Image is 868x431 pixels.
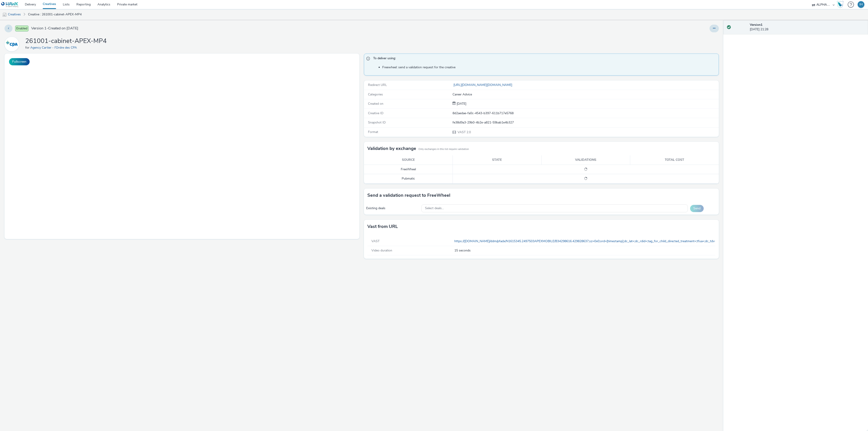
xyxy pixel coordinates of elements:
div: 8d2aedae-fa0c-4543-b397-611b717e5768 [453,111,718,116]
span: Snapshot ID [368,120,386,125]
span: To deliver using: [373,56,714,62]
li: Freewheel: send a validation request for the creative [382,65,716,70]
th: Total cost [630,155,719,165]
td: FreeWheel [364,165,453,174]
span: Format [368,130,378,134]
span: Categories [368,92,383,97]
div: [DATE] 21:28 [750,23,864,32]
span: 15 seconds [454,248,714,253]
span: VAST 2.0 [457,130,471,134]
th: Validations [541,155,630,165]
h3: Vast from URL [367,223,398,230]
img: Agency Cartier - l'Ordre des CPA [5,38,18,51]
img: Hawk Academy [837,1,844,8]
a: Agency Cartier - l'Ordre des CPA [30,45,79,50]
a: Creative : 261001-cabinet-APEX-MP4 [26,9,84,20]
div: IH [859,1,863,8]
strong: Version 1 [750,23,762,27]
span: Enabled [15,26,28,31]
small: Only exchanges in this list require validation [418,147,469,151]
div: Existing deals [366,206,419,211]
div: fe38d9a3-29b0-4b2e-a821-59bab1e4b327 [453,120,718,125]
img: undefined Logo [1,2,19,7]
a: [URL][DOMAIN_NAME][DOMAIN_NAME] [453,83,514,87]
td: Pubmatic [364,174,453,183]
span: VAST [371,239,380,243]
a: Agency Cartier - l'Ordre des CPA [5,42,21,46]
div: Career Advice [453,92,718,97]
th: State [453,155,542,165]
span: for [25,45,30,50]
span: Creative ID [368,111,383,115]
h3: Send a validation request to FreeWheel [367,192,450,199]
button: Send [690,205,704,212]
span: [DATE] [456,102,466,106]
img: mobile [2,12,7,17]
button: Fullscreen [9,58,30,65]
a: Hawk Academy [837,1,845,8]
span: Created on [368,102,383,106]
h1: 261001-cabinet-APEX-MP4 [25,37,107,45]
div: Creation 26 September 2025, 21:28 [456,102,466,106]
span: Select deals... [425,206,444,210]
span: Redirect URL [368,83,387,87]
th: Source [364,155,453,165]
span: Video duration [371,248,392,253]
span: Version 1 - Created on [DATE] [31,26,78,31]
h3: Validation by exchange [367,145,416,152]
